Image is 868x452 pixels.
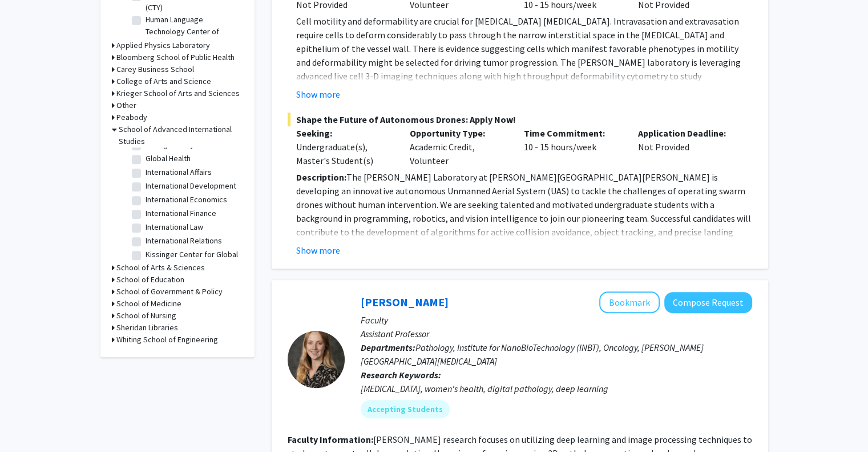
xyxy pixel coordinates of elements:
p: Faculty [361,313,752,327]
h3: Carey Business School [116,63,194,75]
div: Not Provided [629,126,744,167]
h3: School of Education [116,274,184,286]
iframe: Chat [9,401,49,443]
p: Time Commitment: [524,126,621,140]
label: International Finance [146,207,216,219]
mat-chip: Accepting Students [361,400,450,418]
span: Shape the Future of Autonomous Drones: Apply Now! [288,113,752,126]
a: [PERSON_NAME] [361,295,449,309]
h3: Other [116,99,136,111]
h3: Applied Physics Laboratory [116,39,210,51]
h3: School of Government & Policy [116,286,223,298]
b: Departments: [361,342,415,353]
h3: College of Arts and Science [116,75,211,87]
span: Pathology, Institute for NanoBioTechnology (INBT), Oncology, [PERSON_NAME][GEOGRAPHIC_DATA][MEDIC... [361,342,704,367]
strong: Description: [296,171,346,183]
h3: Sheridan Libraries [116,322,178,334]
label: International Economics [146,194,227,206]
h3: Krieger School of Arts and Sciences [116,87,240,99]
label: Global Health [146,153,191,165]
p: Seeking: [296,126,393,140]
label: Kissinger Center for Global Affairs [146,249,240,273]
h3: School of Advanced International Studies [119,123,243,147]
div: 10 - 15 hours/week [515,126,629,167]
button: Compose Request to Ashley Kiemen [664,292,752,313]
p: The [PERSON_NAME] Laboratory at [PERSON_NAME][GEOGRAPHIC_DATA][PERSON_NAME] is developing an inno... [296,170,752,253]
b: Research Keywords: [361,369,441,381]
label: Human Language Technology Center of Excellence (HLTCOE) [146,14,240,50]
label: International Affairs [146,166,212,178]
button: Add Ashley Kiemen to Bookmarks [599,291,660,313]
p: Cell motility and deformability are crucial for [MEDICAL_DATA] [MEDICAL_DATA]. Intravasation and ... [296,14,752,97]
div: Academic Credit, Volunteer [401,126,515,167]
h3: School of Medicine [116,298,181,310]
label: International Development [146,180,236,192]
h3: Whiting School of Engineering [116,334,218,346]
div: Undergraduate(s), Master's Student(s) [296,140,393,167]
h3: Peabody [116,111,147,123]
h3: School of Nursing [116,310,176,322]
label: International Law [146,221,203,233]
div: [MEDICAL_DATA], women's health, digital pathology, deep learning [361,382,752,395]
button: Show more [296,87,340,101]
p: Application Deadline: [638,126,735,140]
button: Show more [296,243,340,257]
h3: School of Arts & Sciences [116,262,205,274]
p: Assistant Professor [361,327,752,341]
label: International Relations [146,235,222,247]
b: Faculty Information: [288,434,373,445]
h3: Bloomberg School of Public Health [116,51,235,63]
p: Opportunity Type: [410,126,507,140]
